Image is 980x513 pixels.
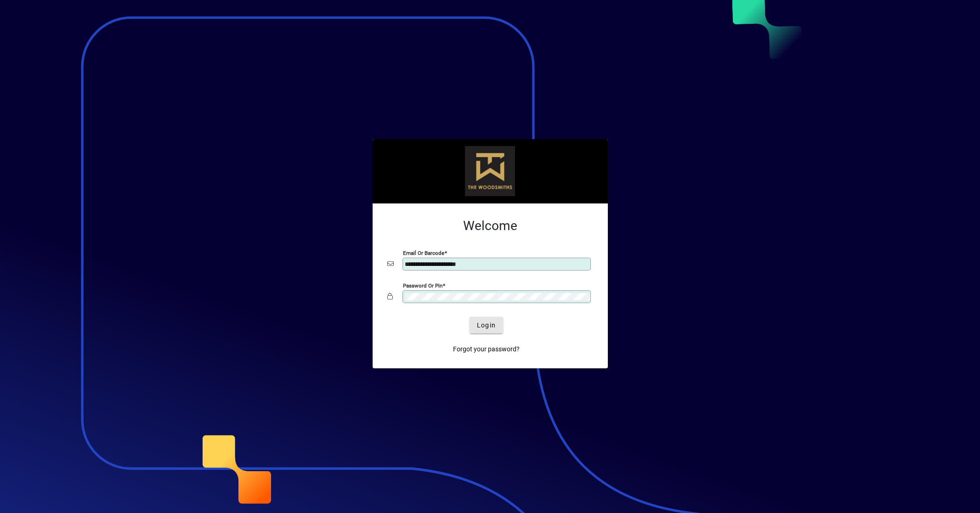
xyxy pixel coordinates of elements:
mat-label: Password or Pin [403,282,442,289]
span: Forgot your password? [453,344,520,354]
span: Login [477,321,496,330]
button: Login [470,317,503,333]
a: Forgot your password? [449,341,523,357]
mat-label: Email or Barcode [403,250,444,256]
h2: Welcome [387,218,593,234]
